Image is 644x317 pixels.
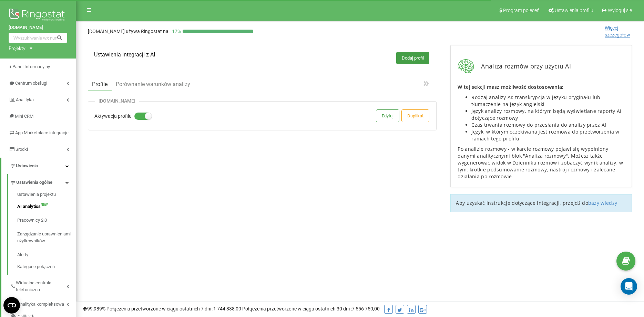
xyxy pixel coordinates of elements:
[9,24,67,31] a: [DOMAIN_NAME]
[10,275,76,296] a: Wirtualna centrala telefoniczna
[458,84,625,91] p: W tej sekcji masz możliwość dostosowania:
[9,7,67,24] img: Ringostat logo
[16,147,28,152] span: Środki
[112,78,194,91] button: Porównanie warunków analizy
[17,200,76,213] a: AI analyticsNEW
[17,227,76,248] a: Zarządzanie uprawnieniami użytkowników
[94,113,132,119] label: Aktywacja profilu
[605,25,630,38] span: Więcej szczegółów
[16,179,52,186] span: Ustawienia ogólne
[456,200,626,207] p: Aby uzyskać instrukcje dotyczące integracji, przejdź do
[17,248,76,262] a: Alerty
[1,158,76,174] a: Ustawienia
[17,213,76,227] a: Pracownicy 2.0
[94,51,155,58] h1: Ustawienia integracji z AI
[95,98,139,104] div: [DOMAIN_NAME]
[242,306,380,311] span: Połączenia przetworzone w ciągu ostatnich 30 dni :
[555,8,593,13] span: Ustawienia profilu
[503,8,540,13] span: Program poleceń
[471,94,625,108] li: Rodzaj analizy AI: transkrypcja w języku oryginału lub tłumaczenie na język angielski
[213,306,241,311] u: 1 744 838,00
[106,306,241,311] span: Połączenia przetworzone w ciągu ostatnich 7 dni :
[16,279,67,293] span: Wirtualna centrala telefoniczna
[10,174,76,189] a: Ustawienia ogólne
[402,110,429,122] button: Duplikat
[15,114,33,119] span: Mini CRM
[88,78,112,91] button: Profile
[17,262,76,270] a: Kategorie połączeń
[17,191,76,200] a: Ustawienia projektu
[471,121,625,128] li: Czas trwania rozmowy do przesłania do analizy przez AI
[588,200,617,206] a: bazy wiedzy
[471,128,625,142] li: Język, w którym oczekiwana jest rozmowa do przetworzenia w ramach tego profilu
[9,33,67,43] input: Wyszukiwanie wg numeru
[471,108,625,121] li: Język analizy rozmowy, na którym będą wyświetlane raporty AI dotyczące rozmowy
[10,296,76,310] a: Analityka kompleksowa
[16,97,34,102] span: Analityka
[83,306,105,311] span: 99,989%
[18,301,64,308] span: Analityka kompleksowa
[15,81,47,86] span: Centrum obsługi
[376,110,399,122] button: Edytuj
[396,52,429,64] button: Dodaj profil
[15,130,69,135] span: App Marketplace integracje
[458,146,625,180] p: Po analizie rozmowy - w karcie rozmowy pojawi się wypełniony danymi analitycznymi blok "Analiza r...
[9,45,25,52] div: Projekty
[352,306,380,311] u: 7 556 750,00
[88,28,168,35] p: [DOMAIN_NAME]
[16,163,38,168] span: Ustawienia
[621,278,637,295] div: Open Intercom Messenger
[126,29,168,34] span: używa Ringostat na
[608,8,632,13] span: Wyloguj się
[168,28,183,35] p: 17 %
[12,64,50,69] span: Panel Informacyjny
[3,297,20,314] button: Open CMP widget
[458,59,625,73] div: Analiza rozmów przy użyciu AI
